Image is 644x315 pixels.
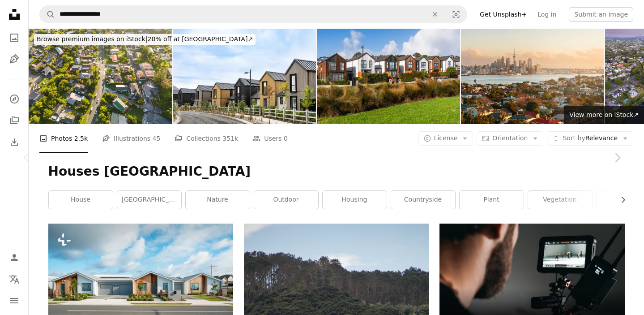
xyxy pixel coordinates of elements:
[460,191,524,209] a: plant
[252,124,288,153] a: Users 0
[569,111,639,118] span: View more on iStock ↗
[425,6,445,23] button: Clear
[5,50,23,68] a: Illustrations
[37,35,147,43] span: Browse premium images on iStock |
[254,191,318,209] a: outdoor
[590,115,644,201] a: Next
[492,134,528,142] span: Orientation
[477,131,543,146] button: Orientation
[445,6,467,23] button: Visual search
[5,112,23,129] a: Collections
[39,5,467,23] form: Find visuals sitewide
[418,131,473,146] button: License
[5,29,23,47] a: Photos
[323,191,387,209] a: housing
[434,134,458,142] span: License
[5,292,23,310] button: Menu
[153,134,161,143] span: 45
[317,29,460,124] img: Residential revolution.
[284,134,288,143] span: 0
[5,90,23,108] a: Explore
[222,134,238,143] span: 351k
[40,6,55,23] button: Search Unsplash
[49,191,113,209] a: house
[532,7,562,22] a: Log in
[528,191,592,209] a: vegetation
[391,191,455,209] a: countryside
[48,164,625,180] h1: Houses [GEOGRAPHIC_DATA]
[564,106,644,124] a: View more on iStock↗
[547,131,633,146] button: Sort byRelevance
[569,7,633,22] button: Submit an image
[29,29,261,50] a: Browse premium images on iStock|20% off at [GEOGRAPHIC_DATA]↗
[461,29,604,124] img: Auckland city view during sunset.
[5,270,23,288] button: Language
[563,134,618,143] span: Relevance
[5,249,23,267] a: Log in / Sign up
[563,134,585,142] span: Sort by
[175,124,238,153] a: Collections 351k
[474,7,532,22] a: Get Unsplash+
[173,29,316,124] img: New Residential district in alpine locality
[29,29,172,124] img: Apartment houses in green environment, aerial view.
[186,191,250,209] a: nature
[102,124,160,153] a: Illustrations 45
[117,191,181,209] a: [GEOGRAPHIC_DATA]
[37,35,253,43] span: 20% off at [GEOGRAPHIC_DATA] ↗
[48,281,233,289] a: Row of single story newly developed houses side the road.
